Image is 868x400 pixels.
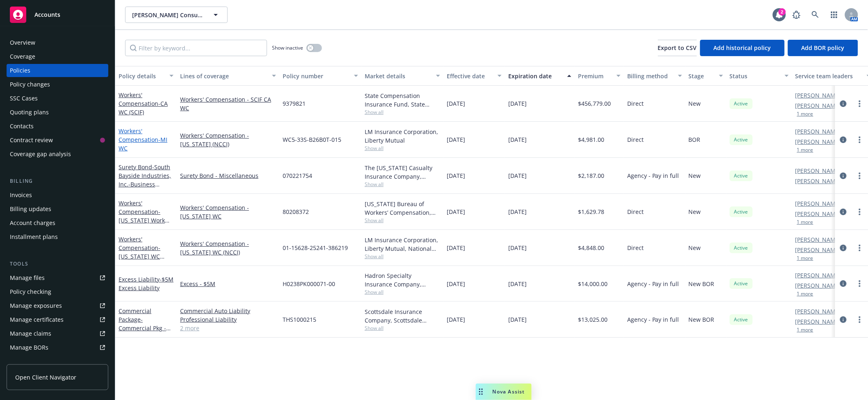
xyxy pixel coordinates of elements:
span: Show all [365,181,440,188]
span: Active [733,136,749,143]
span: [DATE] [508,280,527,288]
a: Workers' Compensation [119,127,167,152]
span: Add BOR policy [802,44,845,52]
a: Workers' Compensation - [US_STATE] WC (NCCI) [180,239,276,257]
span: 80208372 [283,207,309,216]
span: WC5-33S-B26B0T-015 [283,135,341,144]
span: THS1000215 [283,315,316,324]
div: Policies [10,64,30,77]
span: $4,848.00 [578,243,604,252]
a: [PERSON_NAME] [795,177,841,185]
span: Active [733,172,749,180]
span: [DATE] [447,135,465,144]
a: [PERSON_NAME] [795,245,841,254]
span: Show all [365,325,440,332]
a: Contract review [7,134,108,147]
div: Billing [7,177,108,185]
span: $2,187.00 [578,171,604,180]
div: LM Insurance Corporation, Liberty Mutual, National Council on Compensation Insurance (NCCI) [365,236,440,253]
button: Premium [575,66,624,86]
a: SSC Cases [7,92,108,105]
span: 01-15628-25241-386219 [283,243,348,252]
a: more [855,243,865,253]
a: circleInformation [838,99,848,109]
div: Account charges [10,216,55,230]
button: 1 more [797,291,813,296]
a: circleInformation [838,135,848,145]
a: Billing updates [7,202,108,216]
div: Manage BORs [10,341,48,354]
a: [PERSON_NAME] [795,127,841,136]
span: Direct [627,243,644,252]
a: [PERSON_NAME] [795,209,841,218]
span: Add historical policy [714,44,771,52]
span: New [689,207,701,216]
a: Accounts [7,3,108,26]
a: Contacts [7,120,108,133]
button: Add BOR policy [788,40,858,56]
span: Open Client Navigator [15,373,76,382]
div: Drag to move [476,384,486,400]
span: [DATE] [508,171,527,180]
div: Policy number [283,72,349,80]
div: Effective date [447,72,493,80]
a: [PERSON_NAME] [795,101,841,110]
span: Direct [627,207,644,216]
a: Quoting plans [7,106,108,119]
div: Premium [578,72,612,80]
span: 070221754 [283,171,312,180]
button: Expiration date [505,66,575,86]
span: Active [733,244,749,252]
button: 1 more [797,256,813,261]
div: 2 [779,8,786,16]
div: Quoting plans [10,106,49,119]
span: BOR [689,135,701,144]
a: more [855,207,865,217]
span: - [US_STATE] WC Through NCCI [119,244,164,269]
span: [DATE] [447,243,465,252]
span: Direct [627,99,644,108]
span: [DATE] [447,171,465,180]
a: Coverage gap analysis [7,148,108,161]
a: more [855,171,865,181]
div: Installment plans [10,230,58,243]
span: [DATE] [508,315,527,324]
a: circleInformation [838,315,848,325]
span: Manage exposures [7,299,108,312]
a: Installment plans [7,230,108,243]
span: $13,025.00 [578,315,608,324]
a: [PERSON_NAME] [795,137,841,146]
a: Manage claims [7,327,108,340]
a: Summary of insurance [7,355,108,368]
div: Expiration date [508,72,562,80]
span: Show all [365,253,440,260]
span: Accounts [34,11,60,18]
button: [PERSON_NAME] Consulting Corp [125,7,228,23]
span: Agency - Pay in full [627,171,679,180]
div: State Compensation Insurance Fund, State Compensation Insurance Fund (SCIF) [365,91,440,109]
span: Active [733,280,749,287]
span: Agency - Pay in full [627,280,679,288]
span: New [689,99,701,108]
span: [DATE] [447,207,465,216]
a: Professional Liability [180,315,276,324]
span: [PERSON_NAME] Consulting Corp [132,11,203,19]
span: Show all [365,109,440,116]
span: Direct [627,135,644,144]
a: Report a Bug [788,7,805,23]
a: Switch app [826,7,843,23]
div: Market details [365,72,431,80]
a: Workers' Compensation [119,199,170,259]
a: Manage files [7,271,108,284]
div: SSC Cases [10,92,38,105]
span: [DATE] [447,99,465,108]
button: Lines of coverage [177,66,279,86]
a: circleInformation [838,207,848,217]
span: Agency - Pay in full [627,315,679,324]
span: New [689,243,701,252]
a: circleInformation [838,243,848,253]
a: Commercial Auto Liability [180,307,276,315]
button: Nova Assist [476,384,532,400]
button: 1 more [797,111,813,116]
div: Contract review [10,134,53,147]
